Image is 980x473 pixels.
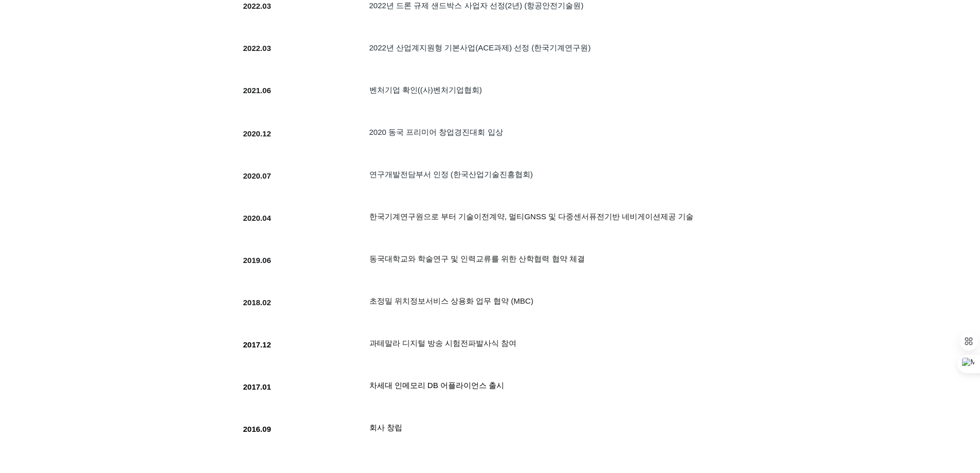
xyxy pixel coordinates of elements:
span: 2022.03 [243,44,271,52]
span: ​동국대학교와 학술연구 및 인력교류를 위한 산학협력 협약 체결 [369,254,585,263]
span: 2020.12 [243,129,271,138]
span: 차세대 인메모리 DB 어플라이언스 출시 [369,381,505,390]
span: 2017.12 [243,340,271,349]
h5: 2022년 산업계지원형 기본사업(ACE과제) 선정 (한국기계연구원) [369,42,698,53]
span: 2022.03 [243,2,271,10]
h5: 2020 동국 프리미어 창업경진대회 입상 [369,127,698,137]
span: 과테말라 디지털 방송 시험전파발사식 참여 [369,339,517,347]
span: 2020.04 [243,214,271,222]
span: 2020.07 [243,171,271,180]
span: 회사 창립 [369,423,402,432]
span: 2018.02 [243,298,271,307]
h5: 벤처기업 확인((사)벤처기업협회) [369,84,698,95]
span: 2021.06 [243,86,271,95]
span: 초정밀 위치정보서비스 상용화 업무 협약 (MBC) [369,296,533,305]
span: 2017.01 [243,382,271,391]
span: 2016.09 [243,425,271,433]
span: 2019.06 [243,256,271,265]
span: ​연구개발전담부서 인정 (한국산업기술진흥협회) [369,170,533,179]
iframe: Wix Chat [790,149,980,473]
span: 한국기계연구원으로 부터 기술이전계약, 멀티GNSS 및 다중센서퓨전기반 네비게이션제공 기술 [369,212,694,221]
